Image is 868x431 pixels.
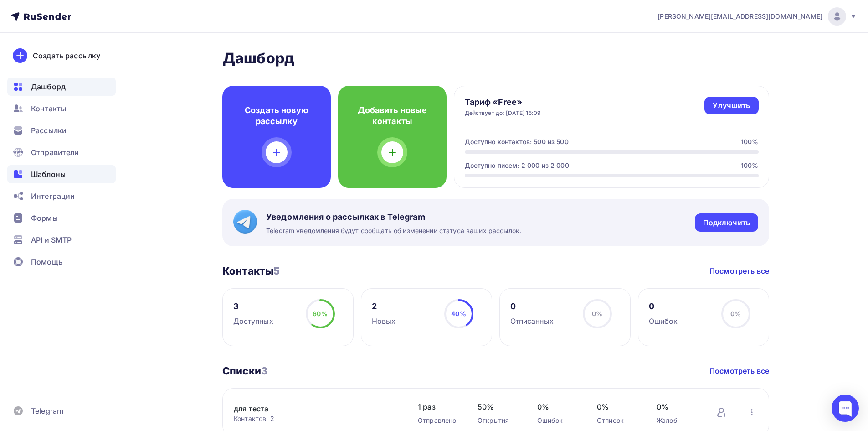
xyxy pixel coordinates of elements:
[222,265,280,277] h3: Контакты
[261,365,267,377] span: 3
[510,301,554,312] div: 0
[234,403,389,414] a: для теста
[7,78,116,96] a: Дашборд
[372,316,396,327] div: Новых
[730,310,741,317] span: 0%
[31,147,79,158] span: Отправители
[709,265,769,276] a: Посмотреть все
[465,161,569,170] div: Доступно писем: 2 000 из 2 000
[31,103,66,114] span: Контакты
[7,209,116,227] a: Формы
[657,7,857,26] a: [PERSON_NAME][EMAIL_ADDRESS][DOMAIN_NAME]
[31,81,66,92] span: Дашборд
[313,310,327,317] span: 60%
[657,12,822,21] span: [PERSON_NAME][EMAIL_ADDRESS][DOMAIN_NAME]
[234,414,400,423] div: Контактов: 2
[31,234,72,245] span: API и SMTP
[465,137,569,146] div: Доступно контактов: 500 из 500
[353,105,432,127] h4: Добавить новые контакты
[237,105,316,127] h4: Создать новую рассылку
[657,416,698,425] div: Жалоб
[510,316,554,327] div: Отписанных
[537,401,579,412] span: 0%
[649,316,678,327] div: Ошибок
[233,301,273,312] div: 3
[266,226,521,235] span: Telegram уведомления будут сообщать об изменении статуса ваших рассылок.
[597,401,638,412] span: 0%
[451,310,466,317] span: 40%
[741,137,759,146] div: 100%
[537,416,579,425] div: Ошибок
[31,169,66,180] span: Шаблоны
[31,256,62,267] span: Помощь
[478,416,519,425] div: Открытия
[266,212,521,223] span: Уведомления о рассылках в Telegram
[7,121,116,140] a: Рассылки
[7,99,116,118] a: Контакты
[703,218,750,228] div: Подключить
[7,165,116,183] a: Шаблоны
[597,416,638,425] div: Отписок
[713,100,750,111] div: Улучшить
[222,49,769,68] h2: Дашборд
[31,213,58,223] span: Формы
[478,401,519,412] span: 50%
[418,401,459,412] span: 1 раз
[465,97,541,108] h4: Тариф «Free»
[592,310,602,317] span: 0%
[418,416,459,425] div: Отправлено
[649,301,678,312] div: 0
[465,109,541,117] div: Действует до: [DATE] 15:09
[33,50,100,61] div: Создать рассылку
[273,265,280,277] span: 5
[222,364,267,377] h3: Списки
[31,191,75,202] span: Интеграции
[657,401,698,412] span: 0%
[31,125,67,136] span: Рассылки
[7,143,116,161] a: Отправители
[709,365,769,376] a: Посмотреть все
[233,316,273,327] div: Доступных
[372,301,396,312] div: 2
[741,161,759,170] div: 100%
[31,405,63,416] span: Telegram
